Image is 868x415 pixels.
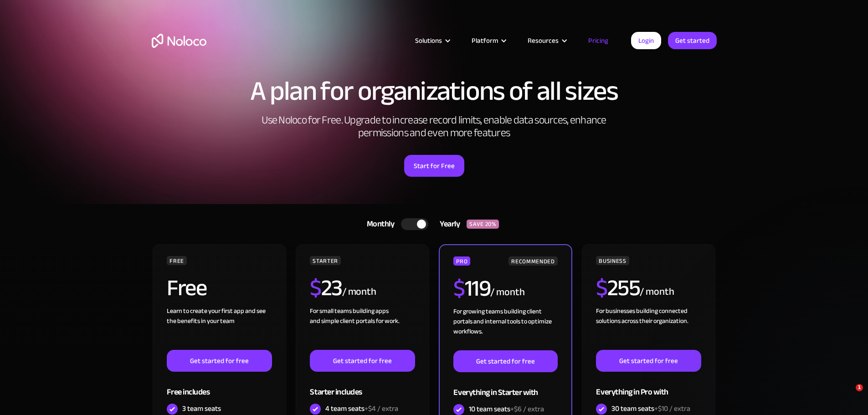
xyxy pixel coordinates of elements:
[310,256,340,265] div: STARTER
[167,256,187,265] div: FREE
[528,35,559,46] div: Resources
[453,277,490,300] h2: 119
[152,34,206,48] a: home
[596,256,629,265] div: BUSINESS
[310,372,415,401] div: Starter includes
[167,306,272,350] div: Learn to create your first app and see the benefits in your team ‍
[516,35,577,46] div: Resources
[640,285,674,299] div: / month
[167,372,272,401] div: Free includes
[453,267,465,310] span: $
[415,35,442,46] div: Solutions
[596,266,607,309] span: $
[469,404,544,414] div: 10 team seats
[310,266,321,309] span: $
[453,307,557,350] div: For growing teams building client portals and internal tools to optimize workflows.
[837,384,859,406] iframe: Intercom live chat
[596,306,701,350] div: For businesses building connected solutions across their organization. ‍
[596,350,701,372] a: Get started for free
[453,350,557,372] a: Get started for free
[167,350,272,372] a: Get started for free
[252,114,616,139] h2: Use Noloco for Free. Upgrade to increase record limits, enable data sources, enhance permissions ...
[310,350,415,372] a: Get started for free
[577,35,620,46] a: Pricing
[325,404,398,414] div: 4 team seats
[182,404,221,414] div: 3 team seats
[428,217,467,231] div: Yearly
[355,217,401,231] div: Monthly
[596,277,640,299] h2: 255
[508,256,557,266] div: RECOMMENDED
[310,306,415,350] div: For small teams building apps and simple client portals for work. ‍
[453,372,557,402] div: Everything in Starter with
[152,77,717,105] h1: A plan for organizations of all sizes
[472,35,498,46] div: Platform
[668,32,717,49] a: Get started
[460,35,516,46] div: Platform
[596,372,701,401] div: Everything in Pro with
[404,155,464,177] a: Start for Free
[631,32,661,49] a: Login
[490,285,524,300] div: / month
[611,404,690,414] div: 30 team seats
[453,256,470,266] div: PRO
[167,277,206,299] h2: Free
[310,277,342,299] h2: 23
[467,220,499,229] div: SAVE 20%
[342,285,376,299] div: / month
[856,384,863,391] span: 1
[404,35,460,46] div: Solutions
